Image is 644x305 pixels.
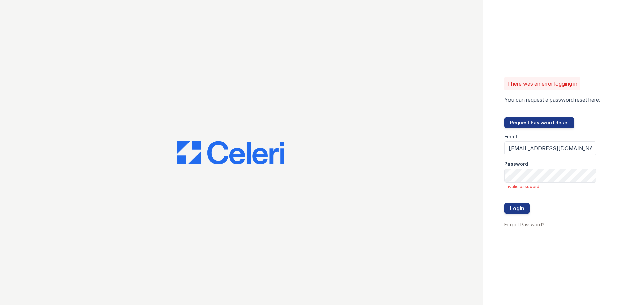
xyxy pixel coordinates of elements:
[504,222,544,227] a: Forgot Password?
[504,161,528,167] label: Password
[504,96,600,104] p: You can request a password reset here:
[504,133,517,140] label: Email
[504,117,574,128] button: Request Password Reset
[506,184,596,189] span: invalid password
[507,80,577,88] p: There was an error logging in
[177,141,284,165] img: CE_Logo_Blue-a8612792a0a2168367f1c8372b55b34899dd931a85d93a1a3d3e32e68fde9ad4.png
[504,203,530,214] button: Login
